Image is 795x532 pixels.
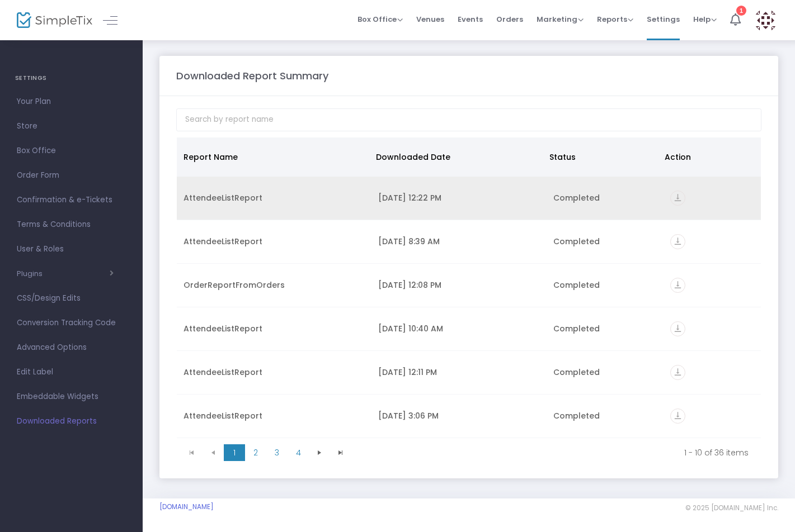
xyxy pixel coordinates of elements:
div: 8/14/2025 12:22 PM [378,192,540,203]
span: Page 4 [288,444,309,461]
span: Venues [416,5,444,34]
a: vertical_align_bottom [670,412,685,423]
span: Store [17,119,126,134]
i: vertical_align_bottom [670,365,685,380]
i: vertical_align_bottom [670,278,685,293]
span: Go to the next page [309,444,330,461]
div: https://go.SimpleTix.com/ug88d [670,234,754,249]
div: 1 [736,6,746,16]
kendo-pager-info: 1 - 10 of 36 items [359,447,749,458]
i: vertical_align_bottom [670,408,685,424]
span: Marketing [537,14,584,25]
div: Data table [177,137,761,439]
div: https://go.SimpleTix.com/ah13f [670,278,754,293]
input: Search by report name [176,108,761,131]
span: Page 2 [245,444,266,461]
div: https://go.SimpleTix.com/9j415 [670,321,754,336]
i: vertical_align_bottom [670,234,685,249]
div: AttendeeListReport [184,236,365,247]
button: Plugins [17,269,114,278]
a: vertical_align_bottom [670,237,685,249]
span: Go to the last page [336,448,345,457]
div: AttendeeListReport [184,323,365,334]
span: Events [458,5,483,34]
span: Downloaded Reports [17,414,126,429]
div: Completed [553,192,657,203]
th: Downloaded Date [369,137,543,177]
div: Completed [553,279,657,291]
span: Help [693,14,717,25]
div: OrderReportFromOrders [184,279,365,291]
div: https://go.SimpleTix.com/649p0 [670,191,754,206]
span: Go to the next page [315,448,324,457]
span: Page 3 [266,444,288,461]
span: Advanced Options [17,340,126,355]
div: Completed [553,323,657,334]
th: Report Name [177,137,369,177]
a: vertical_align_bottom [670,325,685,336]
span: Conversion Tracking Code [17,316,126,330]
span: Go to the last page [330,444,351,461]
i: vertical_align_bottom [670,191,685,206]
span: Page 1 [224,444,245,461]
a: vertical_align_bottom [670,368,685,379]
h4: SETTINGS [15,67,128,89]
div: AttendeeListReport [184,367,365,378]
th: Action [658,137,754,177]
span: Reports [597,14,633,25]
span: Confirmation & e-Tickets [17,193,126,207]
th: Status [543,137,658,177]
a: vertical_align_bottom [670,194,685,205]
div: Completed [553,367,657,378]
div: 7/10/2025 12:11 PM [378,367,540,378]
m-panel-title: Downloaded Report Summary [176,68,328,83]
span: Embeddable Widgets [17,389,126,404]
i: vertical_align_bottom [670,321,685,336]
span: CSS/Design Edits [17,291,126,306]
div: https://go.SimpleTix.com/9b3pu [670,408,754,424]
div: 7/7/2025 3:06 PM [378,410,540,421]
div: 7/11/2025 10:40 AM [378,323,540,334]
span: Edit Label [17,365,126,379]
span: Orders [496,5,523,34]
span: Box Office [357,14,403,25]
div: Completed [553,410,657,421]
div: https://go.SimpleTix.com/6h36m [670,365,754,380]
a: [DOMAIN_NAME] [159,502,214,511]
div: AttendeeListReport [184,192,365,203]
div: AttendeeListReport [184,410,365,421]
span: User & Roles [17,242,126,256]
span: Order Form [17,168,126,183]
div: 8/14/2025 8:39 AM [378,236,540,247]
span: © 2025 [DOMAIN_NAME] Inc. [685,503,778,512]
div: 8/6/2025 12:08 PM [378,279,540,291]
span: Terms & Conditions [17,217,126,232]
span: Settings [647,5,680,34]
a: vertical_align_bottom [670,281,685,292]
div: Completed [553,236,657,247]
span: Box Office [17,144,126,158]
span: Your Plan [17,94,126,109]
